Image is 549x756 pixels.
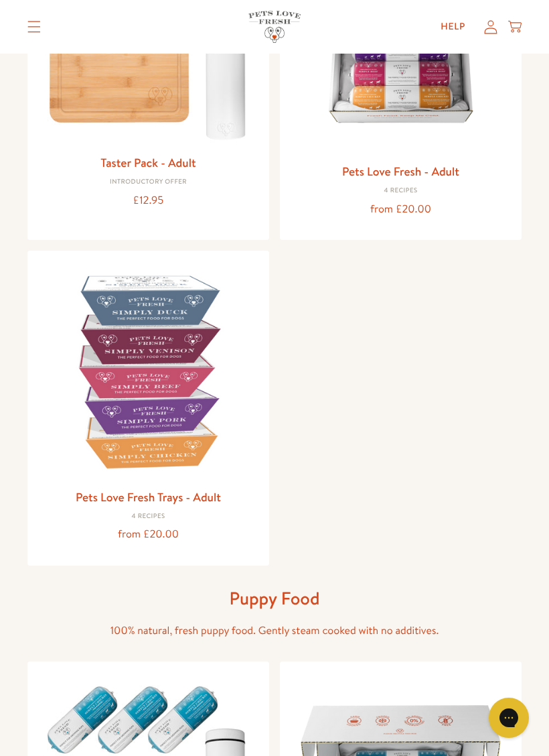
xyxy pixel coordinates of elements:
img: Pets Love Fresh [248,11,301,42]
div: from £20.00 [38,525,258,544]
span: 100% natural, fresh puppy food. Gently steam cooked with no additives. [110,623,439,638]
div: Introductory Offer [38,178,258,186]
a: Taster Pack - Adult [100,154,195,171]
a: Help [430,13,476,40]
div: 4 Recipes [291,187,511,195]
a: Pets Love Fresh Trays - Adult [76,489,221,505]
summary: Translation missing: en.sections.header.menu [17,10,52,44]
iframe: Gorgias live chat messenger [482,693,536,743]
div: £12.95 [38,192,258,210]
img: Pets Love Fresh Trays - Adult [38,261,258,482]
a: Pets Love Fresh - Adult [342,163,459,180]
div: 4 Recipes [38,513,258,521]
h1: Puppy Food [60,587,489,610]
div: from £20.00 [291,200,511,218]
